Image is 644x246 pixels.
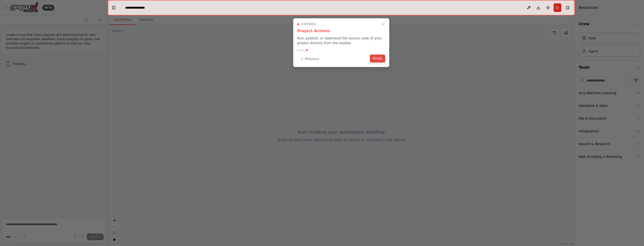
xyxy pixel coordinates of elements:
h3: Project Actions [297,28,385,34]
p: Run, publish, or download the source code of your project directly from the toolbar. [297,36,385,45]
button: Finish [370,55,385,62]
button: Close walkthrough [380,21,386,27]
button: Hide left sidebar [111,4,117,11]
span: Step 4 of 4 [301,22,316,26]
button: Previous [297,55,322,63]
